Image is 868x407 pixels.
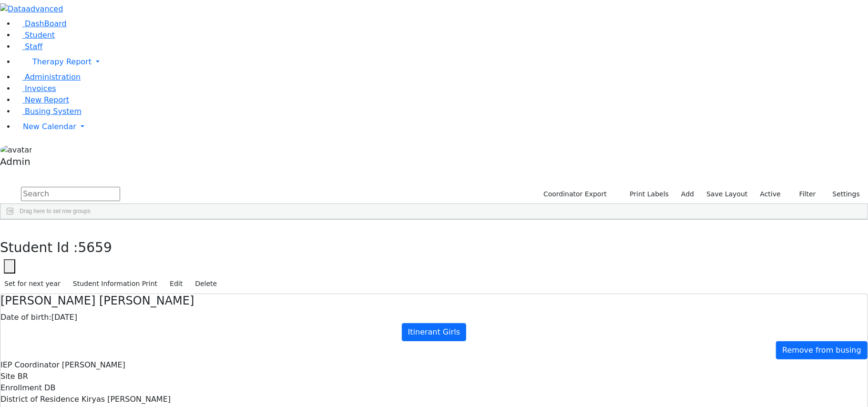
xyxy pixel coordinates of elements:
label: Date of birth: [0,312,51,323]
a: Staff [15,42,42,51]
span: Drag here to set row groups [20,208,91,214]
span: BR [18,372,28,381]
span: DashBoard [25,19,67,28]
a: Add [677,187,698,202]
button: Delete [191,276,221,291]
a: New Report [15,95,69,104]
label: Site [0,371,15,382]
a: Invoices [15,84,56,93]
a: New Calendar [15,117,868,136]
span: Administration [25,72,81,81]
a: Busing System [15,107,82,116]
span: Remove from busing [782,346,861,355]
a: Itinerant Girls [402,323,467,341]
button: Edit [165,276,187,291]
span: Therapy Report [32,57,92,66]
button: Student Information Print [69,276,162,291]
label: Enrollment [0,382,42,394]
span: DB [44,383,55,392]
span: Staff [25,42,42,51]
label: District of Residence [0,394,79,405]
span: Busing System [25,107,82,116]
h4: [PERSON_NAME] [PERSON_NAME] [0,294,868,308]
span: [PERSON_NAME] [62,360,125,369]
button: Save Layout [702,187,752,202]
a: Administration [15,72,81,81]
a: Therapy Report [15,52,868,71]
div: [DATE] [0,312,868,323]
a: Student [15,31,55,40]
button: Coordinator Export [537,187,611,202]
span: New Calendar [23,122,76,131]
input: Search [21,187,120,201]
button: Filter [787,187,820,202]
span: Invoices [25,84,56,93]
label: IEP Coordinator [0,359,60,371]
span: Kiryas [PERSON_NAME] [82,395,171,404]
button: Print Labels [619,187,673,202]
a: Remove from busing [776,341,868,359]
button: Settings [820,187,864,202]
span: New Report [25,95,69,104]
span: 5659 [78,240,112,255]
label: Active [756,187,785,202]
span: Student [25,31,55,40]
a: DashBoard [15,19,67,28]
